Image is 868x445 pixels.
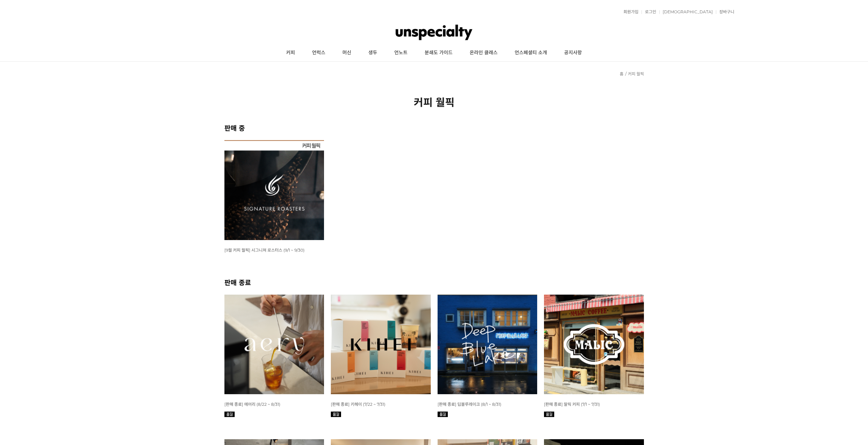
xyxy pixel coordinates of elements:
a: [판매 종료] 말릭 커피 (7/1 ~ 7/31) [544,401,600,407]
span: [판매 종료] 키헤이 (7/22 ~ 7/31) [331,402,385,407]
a: 공지사항 [556,44,590,61]
a: 머신 [334,44,360,61]
h2: 판매 종료 [224,277,644,287]
a: [판매 종료] 딥블루레이크 (8/1 ~ 8/31) [438,401,501,407]
img: 품절 [438,412,448,417]
img: 품절 [331,412,341,417]
a: [판매 종료] 에어리 (8/22 ~ 8/31) [224,401,280,407]
a: [9월 커피 월픽] 시그니쳐 로스터스 (9/1 ~ 9/30) [224,247,305,253]
a: 커피 월픽 [628,71,644,76]
a: 분쇄도 가이드 [416,44,461,61]
img: 8월 커피 월픽 딥블루레이크 [438,295,538,395]
a: 장바구니 [716,10,734,14]
img: 7월 커피 스몰 월픽 키헤이 [331,295,431,395]
h2: 판매 중 [224,123,644,133]
a: 회원가입 [620,10,638,14]
a: 생두 [360,44,386,61]
img: 8월 커피 스몰 월픽 에어리 [224,295,324,395]
a: 로그인 [642,10,656,14]
a: 커피 [278,44,304,61]
img: 언스페셜티 몰 [396,22,472,43]
a: 홈 [620,71,623,76]
span: [판매 종료] 에어리 (8/22 ~ 8/31) [224,402,280,407]
a: 언럭스 [304,44,334,61]
img: 7월 커피 월픽 말릭커피 [544,295,644,395]
img: [9월 커피 월픽] 시그니쳐 로스터스 (9/1 ~ 9/30) [224,140,324,240]
img: 품절 [544,412,554,417]
a: [판매 종료] 키헤이 (7/22 ~ 7/31) [331,401,385,407]
a: 온라인 클래스 [461,44,506,61]
img: 품절 [224,412,235,417]
span: [판매 종료] 말릭 커피 (7/1 ~ 7/31) [544,402,600,407]
h2: 커피 월픽 [224,94,644,109]
a: 언스페셜티 소개 [506,44,556,61]
a: 언노트 [386,44,416,61]
a: [DEMOGRAPHIC_DATA] [659,10,713,14]
span: [9월 커피 월픽] 시그니쳐 로스터스 (9/1 ~ 9/30) [224,248,305,253]
span: [판매 종료] 딥블루레이크 (8/1 ~ 8/31) [438,402,501,407]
